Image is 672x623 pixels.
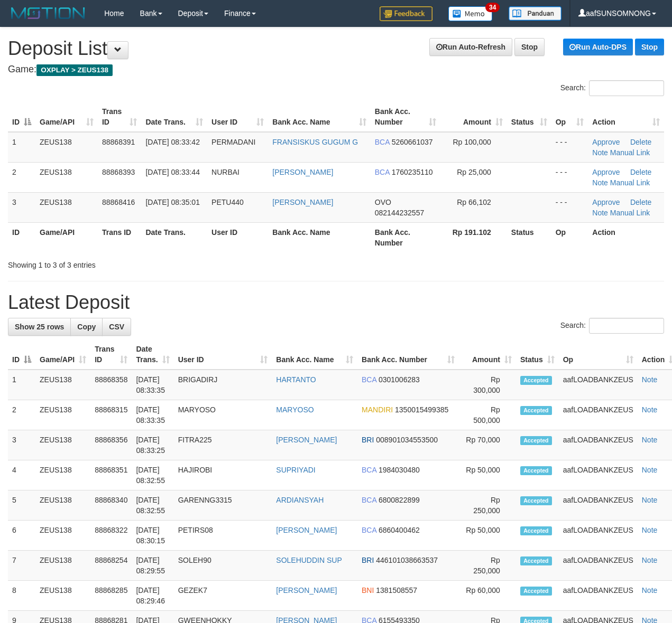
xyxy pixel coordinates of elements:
[514,38,545,56] a: Stop
[8,581,35,611] td: 8
[35,102,98,132] th: Game/API: activate to sort column ascending
[35,521,90,551] td: ZEUS138
[8,222,35,252] th: ID
[559,581,638,611] td: aafLOADBANKZEUS
[132,581,173,611] td: [DATE] 08:29:46
[520,496,552,505] span: Accepted
[559,400,638,430] td: aafLOADBANKZEUS
[392,168,433,176] span: Copy 1760235110 to clipboard
[507,222,551,252] th: Status
[211,168,240,176] span: NURBAI
[90,551,132,581] td: 88868254
[592,168,620,176] a: Approve
[379,375,420,384] span: Copy 0301006283 to clipboard
[174,400,272,430] td: MARYOSO
[375,198,391,206] span: OVO
[592,198,620,206] a: Approve
[272,339,357,370] th: Bank Acc. Name: activate to sort column ascending
[8,192,35,222] td: 3
[509,6,561,21] img: panduan.png
[357,339,459,370] th: Bank Acc. Number: activate to sort column ascending
[35,490,90,521] td: ZEUS138
[145,168,199,176] span: [DATE] 08:33:44
[559,339,638,370] th: Op: activate to sort column ascending
[362,526,376,534] span: BCA
[459,400,516,430] td: Rp 500,000
[371,102,441,132] th: Bank Acc. Number: activate to sort column ascending
[642,556,658,564] a: Note
[520,466,552,475] span: Accepted
[35,370,90,400] td: ZEUS138
[132,551,173,581] td: [DATE] 08:29:55
[207,102,268,132] th: User ID: activate to sort column ascending
[8,400,35,430] td: 2
[459,581,516,611] td: Rp 60,000
[375,168,390,176] span: BCA
[642,375,658,384] a: Note
[520,556,552,565] span: Accepted
[589,318,664,334] input: Search:
[132,370,173,400] td: [DATE] 08:33:35
[90,430,132,460] td: 88868356
[380,6,432,21] img: Feedback.jpg
[459,430,516,460] td: Rp 70,000
[362,375,376,384] span: BCA
[485,3,500,12] span: 34
[90,400,132,430] td: 88868315
[77,323,96,331] span: Copy
[98,222,141,252] th: Trans ID
[453,138,491,146] span: Rp 100,000
[35,192,98,222] td: ZEUS138
[375,209,424,217] span: Copy 082144232557 to clipboard
[276,586,337,594] a: [PERSON_NAME]
[35,222,98,252] th: Game/API
[376,556,438,564] span: Copy 446101038663537 to clipboard
[459,521,516,551] td: Rp 50,000
[551,102,588,132] th: Op: activate to sort column ascending
[520,436,552,445] span: Accepted
[132,490,173,521] td: [DATE] 08:32:55
[592,209,608,217] a: Note
[8,370,35,400] td: 1
[551,192,588,222] td: - - -
[362,496,376,504] span: BCA
[35,460,90,490] td: ZEUS138
[429,38,512,56] a: Run Auto-Refresh
[268,102,370,132] th: Bank Acc. Name: activate to sort column ascending
[551,162,588,192] td: - - -
[635,39,664,55] a: Stop
[8,102,35,132] th: ID: activate to sort column descending
[109,323,124,331] span: CSV
[392,138,433,146] span: Copy 5260661037 to clipboard
[90,370,132,400] td: 88868358
[36,64,113,76] span: OXPLAY > ZEUS138
[457,168,491,176] span: Rp 25,000
[132,460,173,490] td: [DATE] 08:32:55
[141,102,207,132] th: Date Trans.: activate to sort column ascending
[8,292,664,313] h1: Latest Deposit
[371,222,441,252] th: Bank Acc. Number
[362,586,374,594] span: BNI
[362,466,376,474] span: BCA
[560,318,664,334] label: Search:
[276,375,316,384] a: HARTANTO
[642,496,658,504] a: Note
[132,400,173,430] td: [DATE] 08:33:35
[642,466,658,474] a: Note
[592,148,608,157] a: Note
[141,222,207,252] th: Date Trans.
[362,556,374,564] span: BRI
[440,102,507,132] th: Amount: activate to sort column ascending
[362,405,393,414] span: MANDIRI
[70,318,103,336] a: Copy
[276,556,342,564] a: SOLEHUDDIN SUP
[174,551,272,581] td: SOLEH90
[379,466,420,474] span: Copy 1984030480 to clipboard
[559,490,638,521] td: aafLOADBANKZEUS
[90,581,132,611] td: 88868285
[102,198,135,206] span: 88868416
[440,222,507,252] th: Rp 191.102
[362,436,374,444] span: BRI
[459,460,516,490] td: Rp 50,000
[379,496,420,504] span: Copy 6800822899 to clipboard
